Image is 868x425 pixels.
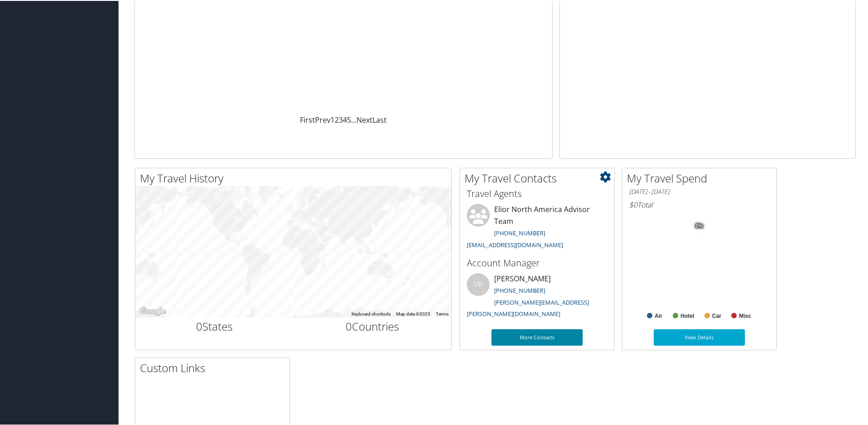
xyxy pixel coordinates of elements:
[346,318,352,333] span: 0
[142,318,287,333] h2: States
[300,114,315,124] a: First
[351,310,391,316] button: Keyboard shortcuts
[491,328,583,345] a: More Contacts
[629,199,770,209] h6: Total
[300,318,445,333] h2: Countries
[315,114,331,124] a: Prev
[347,114,351,124] a: 5
[467,187,607,199] h3: Travel Agents
[396,311,430,316] span: Map data ©2025
[331,114,335,124] a: 1
[436,311,449,316] a: Terms (opens in new tab)
[339,114,343,124] a: 3
[467,272,490,295] div: VB
[654,328,745,345] a: View Details
[696,223,703,228] tspan: 0%
[462,272,612,321] li: [PERSON_NAME]
[343,114,347,124] a: 4
[467,297,589,317] a: [PERSON_NAME][EMAIL_ADDRESS][PERSON_NAME][DOMAIN_NAME]
[356,114,372,124] a: Next
[629,187,770,195] h6: [DATE] - [DATE]
[462,203,612,252] li: Elior North America Advisor Team
[739,312,751,318] text: Misc
[351,114,356,124] span: …
[467,240,563,248] a: [EMAIL_ADDRESS][DOMAIN_NAME]
[196,318,202,333] span: 0
[655,312,662,318] text: Air
[494,228,545,236] a: [PHONE_NUMBER]
[335,114,339,124] a: 2
[465,170,614,185] h2: My Travel Contacts
[138,305,168,316] img: Google
[627,170,776,185] h2: My Travel Spend
[681,312,694,318] text: Hotel
[140,170,451,185] h2: My Travel History
[140,359,289,375] h2: Custom Links
[467,256,607,269] h3: Account Manager
[712,312,721,318] text: Car
[494,285,545,294] a: [PHONE_NUMBER]
[138,305,168,316] a: Open this area in Google Maps (opens a new window)
[629,199,637,209] span: $0
[372,114,387,124] a: Last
